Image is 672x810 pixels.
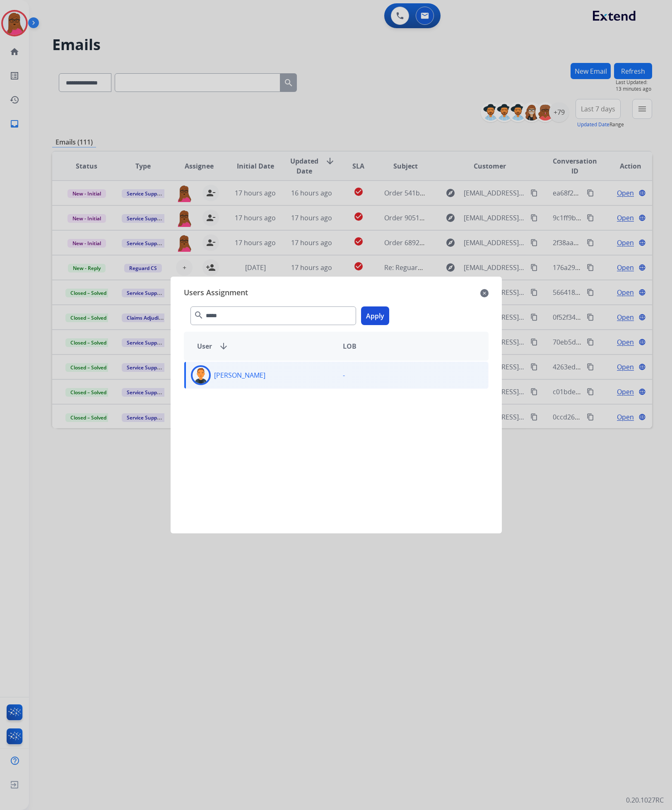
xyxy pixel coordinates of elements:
[361,306,389,325] button: Apply
[343,370,345,380] p: -
[480,288,489,298] mat-icon: close
[190,341,336,351] div: User
[219,341,229,351] mat-icon: arrow_downward
[214,370,265,380] p: [PERSON_NAME]
[194,310,204,320] mat-icon: search
[184,287,248,300] span: Users Assignment
[343,341,356,351] span: LOB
